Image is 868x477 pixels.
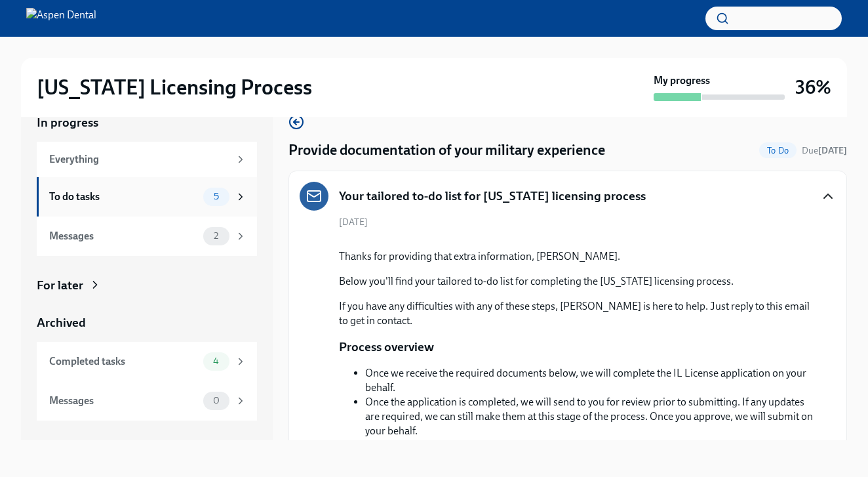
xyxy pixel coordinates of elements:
[339,299,815,328] p: If you have any difficulties with any of these steps, [PERSON_NAME] is here to help. Just reply t...
[654,73,710,88] strong: My progress
[365,366,815,395] li: Once we receive the required documents below, we will complete the IL License application on your...
[37,142,257,177] a: Everything
[802,145,847,156] span: Due
[802,144,847,157] span: September 26th, 2025 10:00
[205,396,227,405] span: 0
[49,229,198,243] div: Messages
[49,152,229,167] div: Everything
[26,8,96,29] img: Aspen Dental
[49,354,198,369] div: Completed tasks
[759,146,797,156] span: To Do
[37,277,257,294] a: For later
[339,249,815,264] p: Thanks for providing that extra information, [PERSON_NAME].
[37,342,257,381] a: Completed tasks4
[206,192,227,201] span: 5
[37,381,257,421] a: Messages0
[37,74,312,100] h2: [US_STATE] Licensing Process
[339,188,646,205] h5: Your tailored to-do list for [US_STATE] licensing process
[365,438,815,467] li: It may take up to 12 weeks for the issue of your IL license, so
[818,145,847,156] strong: [DATE]
[37,314,257,331] a: Archived
[49,190,198,204] div: To do tasks
[37,217,257,256] a: Messages2
[795,75,831,99] h3: 36%
[205,356,227,366] span: 4
[339,274,815,289] p: Below you'll find your tailored to-do list for completing the [US_STATE] licensing process.
[37,177,257,217] a: To do tasks5
[37,114,257,131] a: In progress
[37,277,83,294] div: For later
[288,140,605,160] h4: Provide documentation of your military experience
[339,339,434,356] p: Process overview
[339,216,368,228] span: [DATE]
[365,395,815,438] li: Once the application is completed, we will send to you for review prior to submitting. If any upd...
[49,394,198,408] div: Messages
[206,231,226,241] span: 2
